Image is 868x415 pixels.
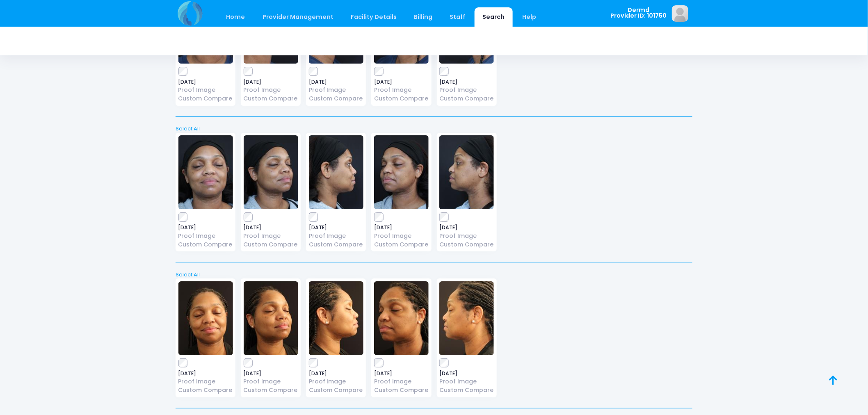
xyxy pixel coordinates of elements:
a: Proof Image [244,232,298,240]
img: image [309,281,363,355]
span: [DATE] [309,371,363,376]
img: image [178,281,233,355]
a: Proof Image [439,86,494,94]
span: [DATE] [178,371,233,376]
span: [DATE] [439,80,494,84]
a: Proof Image [244,377,298,386]
a: Custom Compare [244,94,298,103]
a: Custom Compare [309,240,363,249]
span: [DATE] [374,225,429,230]
a: Proof Image [374,86,429,94]
a: Proof Image [309,377,363,386]
a: Custom Compare [244,386,298,394]
img: image [374,281,429,355]
a: Custom Compare [439,386,494,394]
a: Proof Image [178,232,233,240]
img: image [672,5,688,22]
span: [DATE] [244,80,298,84]
a: Provider Management [254,7,341,27]
a: Custom Compare [374,94,429,103]
a: Proof Image [309,86,363,94]
img: image [244,135,298,209]
a: Help [514,7,544,27]
span: [DATE] [439,225,494,230]
img: image [439,135,494,209]
a: Select All [173,271,695,279]
img: image [244,281,298,355]
span: [DATE] [374,80,429,84]
img: image [178,135,233,209]
a: Billing [406,7,441,27]
span: [DATE] [244,225,298,230]
a: Custom Compare [439,94,494,103]
img: image [309,135,363,209]
a: Staff [442,7,473,27]
a: Custom Compare [244,240,298,249]
span: [DATE] [374,371,429,376]
span: [DATE] [178,80,233,84]
a: Proof Image [244,86,298,94]
img: image [374,135,429,209]
a: Proof Image [439,232,494,240]
a: Custom Compare [178,240,233,249]
a: Proof Image [374,232,429,240]
a: Proof Image [178,377,233,386]
span: [DATE] [244,371,298,376]
img: image [439,281,494,355]
a: Select All [173,125,695,133]
a: Search [475,7,513,27]
a: Custom Compare [439,240,494,249]
span: [DATE] [178,225,233,230]
span: Dermd Provider ID: 101750 [610,7,667,19]
a: Custom Compare [178,94,233,103]
a: Custom Compare [309,386,363,394]
a: Custom Compare [374,386,429,394]
a: Custom Compare [374,240,429,249]
a: Home [218,7,253,27]
a: Facility Details [343,7,405,27]
a: Proof Image [178,86,233,94]
span: [DATE] [309,225,363,230]
span: [DATE] [309,80,363,84]
a: Custom Compare [309,94,363,103]
a: Proof Image [374,377,429,386]
span: [DATE] [439,371,494,376]
a: Proof Image [439,377,494,386]
a: Custom Compare [178,386,233,394]
a: Proof Image [309,232,363,240]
